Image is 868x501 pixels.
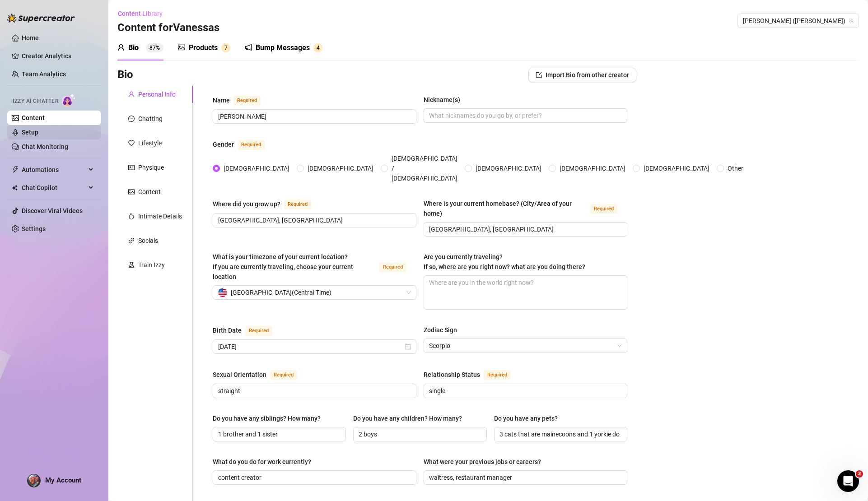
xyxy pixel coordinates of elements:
[128,91,135,97] span: user
[128,262,135,268] span: experiment
[499,429,620,439] input: Do you have any pets?
[556,163,629,173] span: [DEMOGRAPHIC_DATA]
[22,181,86,195] span: Chat Copilot
[424,369,521,380] label: Relationship Status
[353,413,462,423] div: Do you have any children? How many?
[429,224,620,234] input: Where is your current homebase? (City/Area of your home)
[213,413,321,423] div: Do you have any siblings? How many?
[429,473,620,482] input: What were your previous jobs or careers?
[245,326,272,336] span: Required
[424,95,460,105] div: Nickname(s)
[245,44,252,51] span: notification
[472,163,545,173] span: [DEMOGRAPHIC_DATA]
[424,325,463,335] label: Zodiac Sign
[45,476,81,484] span: My Account
[359,429,479,439] input: Do you have any children? How many?
[213,457,311,467] div: What do you do for work currently?
[213,95,271,106] label: Name
[238,140,265,150] span: Required
[424,253,585,270] span: Are you currently traveling? If so, where are you right now? what are you doing there?
[213,369,307,380] label: Sexual Orientation
[313,43,322,52] sup: 4
[429,111,620,121] input: Nickname(s)
[22,207,83,214] a: Discover Viral Videos
[128,42,139,53] div: Bio
[424,457,541,467] div: What were your previous jobs or careers?
[224,45,228,51] span: 7
[849,18,854,23] span: team
[138,211,182,221] div: Intimate Details
[213,370,266,380] div: Sexual Orientation
[138,89,176,99] div: Personal Info
[13,97,58,106] span: Izzy AI Chatter
[218,288,227,297] img: us
[353,413,468,423] label: Do you have any children? How many?
[837,470,859,492] iframe: Intercom live chat
[270,370,297,380] span: Required
[218,342,403,352] input: Birth Date
[138,187,161,197] div: Content
[7,14,75,23] img: logo-BBDzfeDw.svg
[146,43,163,52] sup: 87%
[213,139,234,149] div: Gender
[22,34,39,42] a: Home
[494,413,558,423] div: Do you have any pets?
[178,44,185,51] span: picture
[117,44,125,51] span: user
[28,474,40,487] img: AGNmyxbGg1QElcHZByN-AfLBIt4pSGnD87YG7omC5QaW=s96-c
[546,71,629,79] span: Import Bio from other creator
[743,14,854,28] span: Vanessas (vanessavippage)
[221,43,230,52] sup: 7
[62,93,76,107] img: AI Chatter
[429,339,622,353] span: Scorpio
[128,189,135,195] span: picture
[424,370,480,380] div: Relationship Status
[218,473,409,482] input: What do you do for work currently?
[494,413,564,423] label: Do you have any pets?
[724,163,747,173] span: Other
[128,213,135,219] span: fire
[22,143,68,150] a: Chat Monitoring
[22,114,45,121] a: Content
[317,45,320,51] span: 4
[213,199,280,209] div: Where did you grow up?
[284,199,311,209] span: Required
[856,470,863,478] span: 2
[218,215,409,225] input: Where did you grow up?
[424,95,467,105] label: Nickname(s)
[213,325,242,335] div: Birth Date
[429,386,620,396] input: Relationship Status
[231,286,331,299] span: [GEOGRAPHIC_DATA] ( Central Time )
[128,164,135,171] span: idcard
[22,162,86,177] span: Automations
[424,325,457,335] div: Zodiac Sign
[138,138,162,148] div: Lifestyle
[12,185,18,191] img: Chat Copilot
[379,262,406,272] span: Required
[22,70,66,78] a: Team Analytics
[117,68,133,82] h3: Bio
[138,114,163,124] div: Chatting
[138,260,165,270] div: Train Izzy
[22,225,46,232] a: Settings
[117,21,219,35] h3: Content for Vanessas
[128,237,135,244] span: link
[424,457,547,467] label: What were your previous jobs or careers?
[138,236,158,246] div: Socials
[22,49,94,63] a: Creator Analytics
[189,42,218,53] div: Products
[213,139,275,150] label: Gender
[213,457,317,467] label: What do you do for work currently?
[304,163,377,173] span: [DEMOGRAPHIC_DATA]
[22,129,38,136] a: Setup
[128,116,135,122] span: message
[233,96,261,106] span: Required
[118,10,163,17] span: Content Library
[128,140,135,146] span: heart
[117,6,170,21] button: Content Library
[12,166,19,173] span: thunderbolt
[590,204,617,214] span: Required
[424,199,627,218] label: Where is your current homebase? (City/Area of your home)
[138,162,164,172] div: Physique
[213,325,282,336] label: Birth Date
